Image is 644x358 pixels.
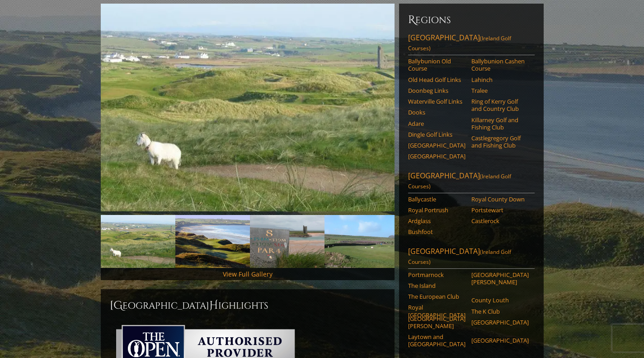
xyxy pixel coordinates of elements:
[408,76,465,83] a: Old Head Golf Links
[471,76,529,83] a: Lahinch
[471,271,529,286] a: [GEOGRAPHIC_DATA][PERSON_NAME]
[209,298,218,313] span: H
[408,248,511,266] span: (Ireland Golf Courses)
[471,57,529,72] a: Ballybunion Cashen Course
[408,109,465,116] a: Dooks
[408,131,465,138] a: Dingle Golf Links
[408,333,465,348] a: Laytown and [GEOGRAPHIC_DATA]
[408,153,465,160] a: [GEOGRAPHIC_DATA]
[471,116,529,131] a: Killarney Golf and Fishing Club
[408,271,465,278] a: Portmarnock
[408,98,465,105] a: Waterville Golf Links
[471,206,529,214] a: Portstewart
[471,134,529,149] a: Castlegregory Golf and Fishing Club
[408,57,465,72] a: Ballybunion Old Course
[408,315,465,330] a: [GEOGRAPHIC_DATA][PERSON_NAME]
[471,98,529,113] a: Ring of Kerry Golf and Country Club
[471,308,529,315] a: The K Club
[408,33,535,55] a: [GEOGRAPHIC_DATA](Ireland Golf Courses)
[408,120,465,127] a: Adare
[471,196,529,203] a: Royal County Down
[408,293,465,300] a: The European Club
[471,319,529,326] a: [GEOGRAPHIC_DATA]
[408,172,511,190] span: (Ireland Golf Courses)
[223,270,273,278] a: View Full Gallery
[408,87,465,94] a: Doonbeg Links
[408,196,465,203] a: Ballycastle
[110,298,385,313] h2: [GEOGRAPHIC_DATA] ighlights
[471,217,529,224] a: Castlerock
[408,228,465,235] a: Bushfoot
[471,296,529,304] a: County Louth
[408,171,535,193] a: [GEOGRAPHIC_DATA](Ireland Golf Courses)
[408,142,465,149] a: [GEOGRAPHIC_DATA]
[408,246,535,269] a: [GEOGRAPHIC_DATA](Ireland Golf Courses)
[408,13,535,27] h6: Regions
[408,34,511,52] span: (Ireland Golf Courses)
[408,282,465,289] a: The Island
[408,217,465,224] a: Ardglass
[471,87,529,94] a: Tralee
[408,206,465,214] a: Royal Portrush
[471,337,529,344] a: [GEOGRAPHIC_DATA]
[408,304,465,319] a: Royal [GEOGRAPHIC_DATA]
